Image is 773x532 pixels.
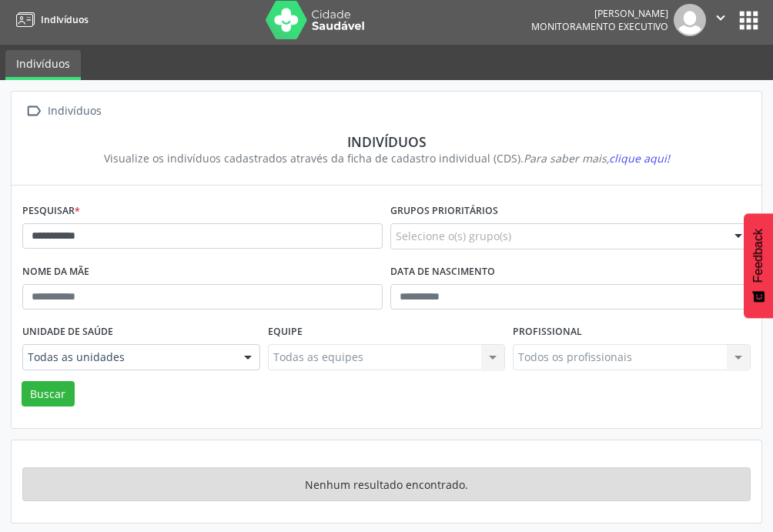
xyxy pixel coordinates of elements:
[674,4,706,36] img: img
[706,4,735,36] button: 
[531,20,668,33] span: Monitoramento Executivo
[744,213,773,318] button: Feedback - Mostrar pesquisa
[531,7,668,20] div: [PERSON_NAME]
[513,320,582,344] label: Profissional
[22,320,113,344] label: Unidade de saúde
[396,228,511,244] span: Selecione o(s) grupo(s)
[22,467,751,501] div: Nenhum resultado encontrado.
[22,381,75,407] button: Buscar
[751,229,765,283] span: Feedback
[22,199,80,223] label: Pesquisar
[712,9,729,26] i: 
[268,320,303,344] label: Equipe
[33,133,740,150] div: Indivíduos
[22,260,89,284] label: Nome da mãe
[11,7,89,32] a: Indivíduos
[22,100,45,122] i: 
[28,350,229,365] span: Todas as unidades
[45,100,104,122] div: Indivíduos
[390,260,495,284] label: Data de nascimento
[22,100,104,122] a:  Indivíduos
[41,13,89,26] span: Indivíduos
[390,199,498,223] label: Grupos prioritários
[735,7,762,34] button: apps
[524,151,670,166] i: Para saber mais,
[33,150,740,166] div: Visualize os indivíduos cadastrados através da ficha de cadastro individual (CDS).
[609,151,670,166] span: clique aqui!
[5,50,81,80] a: Indivíduos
